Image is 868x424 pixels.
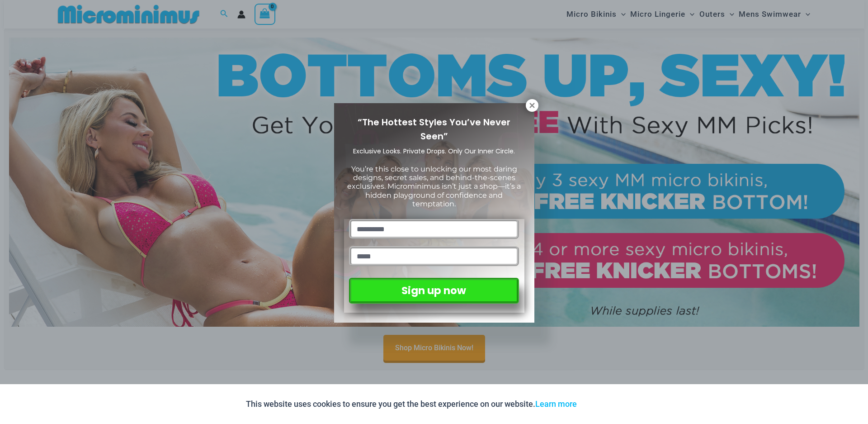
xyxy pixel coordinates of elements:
[347,165,521,208] span: You’re this close to unlocking our most daring designs, secret sales, and behind-the-scenes exclu...
[358,116,510,143] span: “The Hottest Styles You’ve Never Seen”
[349,278,519,304] button: Sign up now
[353,147,515,156] span: Exclusive Looks. Private Drops. Only Our Inner Circle.
[526,99,538,112] button: Close
[246,397,577,411] p: This website uses cookies to ensure you get the best experience on our website.
[535,399,577,409] a: Learn more
[584,393,622,415] button: Accept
